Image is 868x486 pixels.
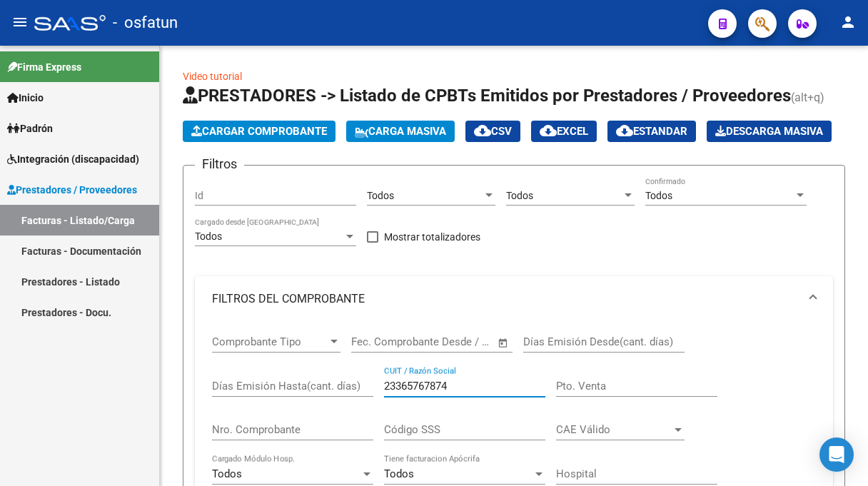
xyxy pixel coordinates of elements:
span: - osfatun [113,7,178,39]
span: Firma Express [7,59,81,75]
button: EXCEL [531,121,597,142]
mat-icon: menu [11,14,29,31]
span: CSV [474,125,512,138]
span: Estandar [616,125,687,138]
span: (alt+q) [791,91,824,104]
mat-expansion-panel-header: FILTROS DEL COMPROBANTE [195,276,833,322]
input: Fecha inicio [351,335,409,348]
span: EXCEL [540,125,588,138]
span: Todos [506,190,533,201]
span: Descarga Masiva [715,125,823,138]
span: Todos [195,231,222,242]
button: Estandar [607,121,696,142]
span: Integración (discapacidad) [7,151,139,167]
span: Todos [384,467,414,480]
span: Prestadores / Proveedores [7,182,137,198]
mat-icon: cloud_download [540,122,557,139]
input: Fecha fin [422,335,491,348]
button: Open calendar [495,335,512,351]
button: Cargar Comprobante [183,121,335,142]
span: Todos [645,190,672,201]
span: Mostrar totalizadores [384,228,480,245]
span: Comprobante Tipo [212,335,328,348]
span: CAE Válido [556,423,672,436]
span: Todos [212,467,242,480]
button: Descarga Masiva [707,121,832,142]
button: Carga Masiva [346,121,455,142]
span: Cargar Comprobante [191,125,327,138]
mat-icon: cloud_download [474,122,491,139]
a: Video tutorial [183,71,242,82]
span: Padrón [7,121,53,136]
span: PRESTADORES -> Listado de CPBTs Emitidos por Prestadores / Proveedores [183,86,791,106]
button: CSV [465,121,520,142]
mat-panel-title: FILTROS DEL COMPROBANTE [212,291,799,307]
div: Open Intercom Messenger [819,437,854,472]
span: Inicio [7,90,44,106]
mat-icon: person [839,14,857,31]
h3: Filtros [195,154,244,174]
span: Todos [367,190,394,201]
span: Carga Masiva [355,125,446,138]
mat-icon: cloud_download [616,122,633,139]
app-download-masive: Descarga masiva de comprobantes (adjuntos) [707,121,832,142]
